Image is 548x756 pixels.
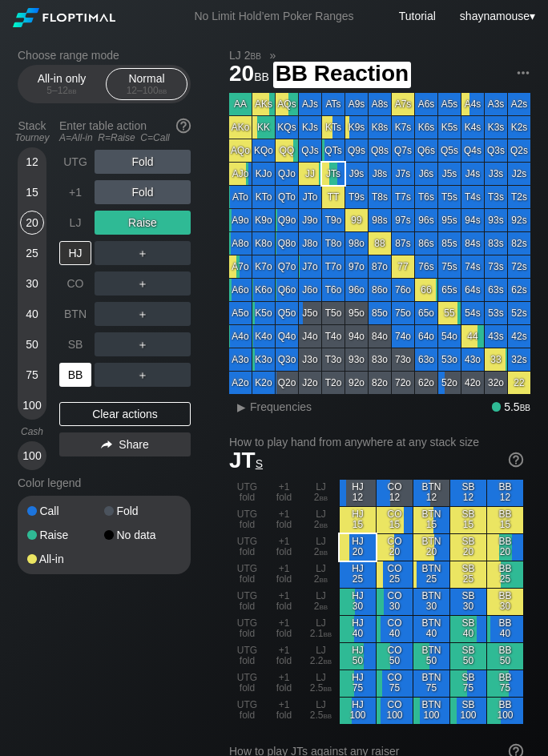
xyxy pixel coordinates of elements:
[252,139,275,162] div: KQo
[229,209,252,231] div: A9o
[485,348,507,371] div: 33
[487,561,523,588] div: BB 25
[20,363,44,387] div: 75
[252,186,275,208] div: KTo
[303,643,339,670] div: LJ 2.2
[461,372,484,394] div: 42o
[461,93,484,115] div: A4s
[369,255,391,278] div: 87o
[340,561,376,588] div: HJ 25
[413,480,449,506] div: BTN 12
[461,302,484,324] div: 54s
[438,116,461,139] div: K5s
[320,519,328,530] span: bb
[303,480,339,506] div: LJ 2
[59,402,191,426] div: Clear actions
[413,507,449,533] div: BTN 15
[399,10,436,22] a: Tutorial
[456,7,538,25] div: ▾
[320,573,328,585] span: bb
[415,255,437,278] div: 76s
[514,64,532,82] img: ellipsis.fd386fe8.svg
[59,150,91,174] div: UTG
[340,534,376,561] div: HJ 20
[276,139,298,162] div: QQ
[322,186,345,208] div: TT
[256,453,263,471] span: s
[322,348,345,371] div: T3o
[20,271,44,296] div: 30
[345,325,368,348] div: 94o
[487,534,523,561] div: BB 20
[299,232,321,255] div: J8o
[266,643,302,670] div: +1 fold
[59,132,191,143] div: A=All-in R=Raise C=Call
[299,255,321,278] div: J7o
[254,66,269,84] span: bb
[95,150,191,174] div: Fold
[252,302,275,324] div: K5o
[229,116,252,139] div: AKo
[159,85,167,96] span: bb
[299,139,321,162] div: QJs
[299,116,321,139] div: KJs
[11,132,53,143] div: Tourney
[485,163,507,185] div: J3s
[322,372,345,394] div: T2o
[492,400,530,413] div: 5.5
[276,232,298,255] div: Q8o
[18,470,191,496] div: Color legend
[345,232,368,255] div: 98o
[229,325,252,348] div: A4o
[276,302,298,324] div: Q5o
[276,348,298,371] div: Q3o
[508,93,530,115] div: A2s
[450,507,486,533] div: SB 15
[392,255,414,278] div: 77
[369,93,391,115] div: A8s
[95,302,191,326] div: ＋
[485,186,507,208] div: T3s
[266,616,302,642] div: +1 fold
[20,211,44,235] div: 20
[345,279,368,301] div: 96o
[369,372,391,394] div: 82o
[299,186,321,208] div: JTo
[369,139,391,162] div: Q8s
[487,589,523,615] div: BB 30
[507,451,525,468] img: help.32db89a4.svg
[229,616,265,642] div: UTG fold
[392,372,414,394] div: 72o
[252,209,275,231] div: K9o
[450,480,486,506] div: SB 12
[229,372,252,394] div: A2o
[59,363,91,387] div: BB
[461,348,484,371] div: 43o
[299,279,321,301] div: J6o
[229,561,265,588] div: UTG fold
[485,232,507,255] div: 83s
[415,302,437,324] div: 65o
[229,186,252,208] div: ATo
[438,93,461,115] div: A5s
[299,163,321,185] div: JJ
[27,529,104,541] div: Raise
[266,589,302,615] div: +1 fold
[299,325,321,348] div: J4o
[299,348,321,371] div: J3o
[377,589,413,615] div: CO 30
[252,255,275,278] div: K7o
[415,325,437,348] div: 64o
[227,48,264,62] span: LJ 2
[18,49,191,62] h2: Choose range mode
[369,302,391,324] div: 85o
[487,480,523,506] div: BB 12
[276,186,298,208] div: QTo
[392,302,414,324] div: 75o
[508,302,530,324] div: 52s
[508,372,530,394] div: 22
[227,62,272,88] span: 20
[20,302,44,326] div: 40
[392,279,414,301] div: 76o
[369,325,391,348] div: 84o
